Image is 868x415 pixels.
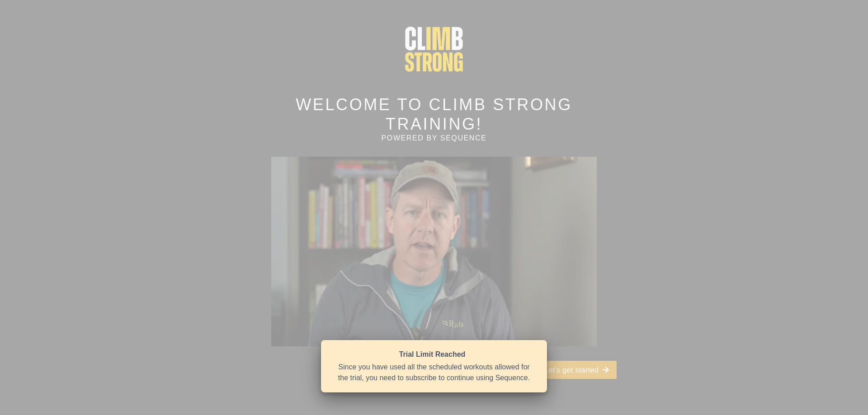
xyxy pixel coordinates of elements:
h2: Welcome to Climb Strong Training! [251,95,617,134]
h2: powered by Sequence [251,134,617,142]
button: Let's get started [537,361,617,379]
div: Trial Limit Reached [335,349,530,360]
img: Climb Strong Logo [400,22,468,77]
div: Since you have used all the scheduled workouts allowed for the trial, you need to subscribe to co... [335,362,533,383]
